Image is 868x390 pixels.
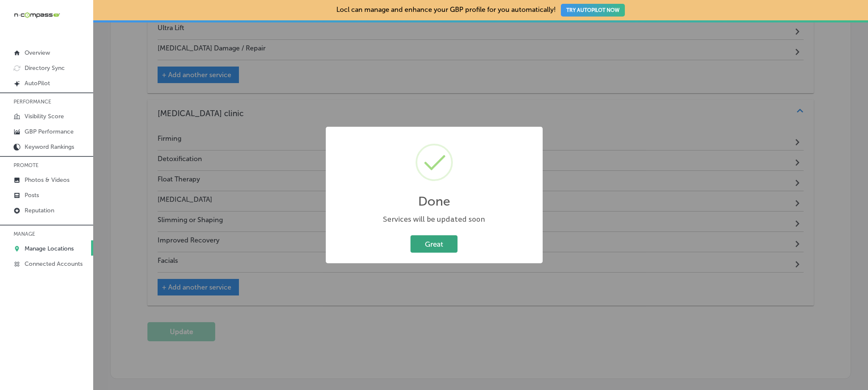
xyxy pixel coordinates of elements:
p: Connected Accounts [25,260,83,267]
p: Overview [25,49,50,56]
div: Services will be updated soon [334,214,534,225]
img: 660ab0bf-5cc7-4cb8-ba1c-48b5ae0f18e60NCTV_CLogo_TV_Black_-500x88.png [14,11,60,19]
button: Great [410,235,458,253]
p: Visibility Score [25,113,64,120]
button: TRY AUTOPILOT NOW [561,4,625,17]
p: AutoPilot [25,80,50,87]
h2: Done [418,194,450,209]
p: Directory Sync [25,64,65,72]
p: Keyword Rankings [25,143,74,150]
p: Photos & Videos [25,176,69,184]
p: Reputation [25,207,54,214]
p: Manage Locations [25,245,74,252]
p: Posts [25,192,39,199]
p: GBP Performance [25,128,74,135]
